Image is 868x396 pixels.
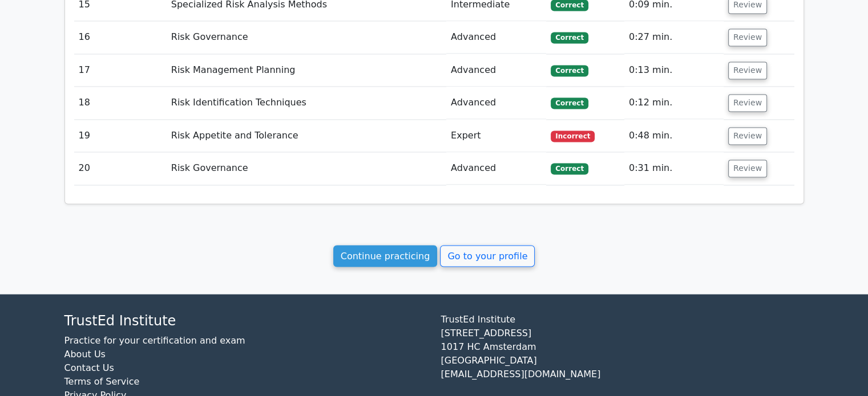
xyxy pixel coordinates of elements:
[624,21,724,54] td: 0:27 min.
[446,54,546,87] td: Advanced
[728,28,767,46] button: Review
[551,97,588,109] span: Correct
[64,362,114,373] a: Contact Us
[551,130,595,142] span: Incorrect
[74,54,167,87] td: 17
[728,62,767,79] button: Review
[446,87,546,119] td: Advanced
[551,65,588,76] span: Correct
[167,54,446,87] td: Risk Management Planning
[446,120,546,152] td: Expert
[728,127,767,145] button: Review
[446,152,546,185] td: Advanced
[551,32,588,43] span: Correct
[728,160,767,177] button: Review
[74,120,167,152] td: 19
[74,21,167,54] td: 16
[446,21,546,54] td: Advanced
[624,54,724,87] td: 0:13 min.
[167,120,446,152] td: Risk Appetite and Tolerance
[551,163,588,174] span: Correct
[167,152,446,185] td: Risk Governance
[74,152,167,185] td: 20
[624,87,724,119] td: 0:12 min.
[440,245,535,267] a: Go to your profile
[64,348,106,359] a: About Us
[624,120,724,152] td: 0:48 min.
[74,87,167,119] td: 18
[64,312,427,329] h4: TrustEd Institute
[728,94,767,112] button: Review
[64,375,140,386] a: Terms of Service
[624,152,724,185] td: 0:31 min.
[167,21,446,54] td: Risk Governance
[333,245,438,267] a: Continue practicing
[167,87,446,119] td: Risk Identification Techniques
[64,334,245,345] a: Practice for your certification and exam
